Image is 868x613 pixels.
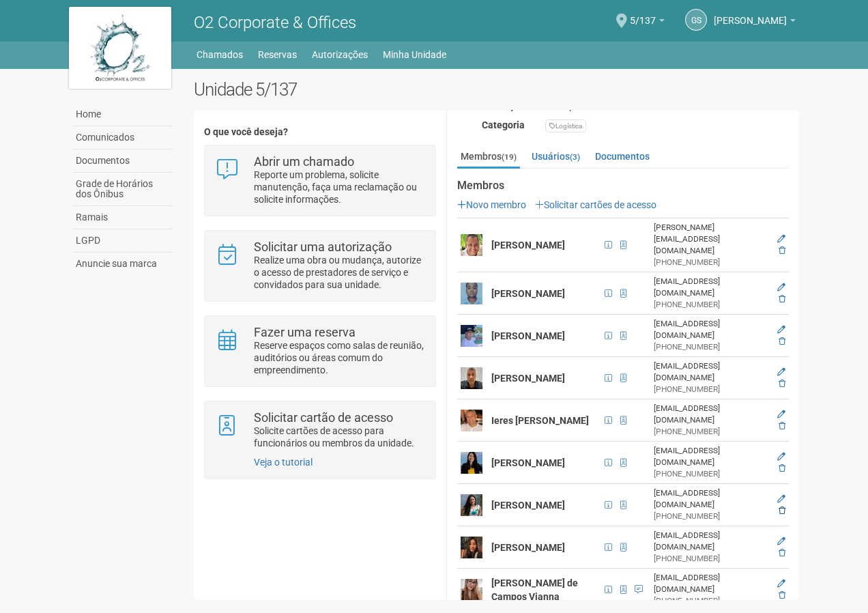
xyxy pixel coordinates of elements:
[528,146,583,167] a: Usuários(3)
[312,45,368,64] a: Autorizações
[72,126,173,149] a: Comunicados
[491,330,565,341] strong: [PERSON_NAME]
[215,326,424,376] a: Fazer uma reserva Reserve espaços como salas de reunião, auditórios ou áreas comum do empreendime...
[777,579,785,588] a: Editar membro
[72,103,173,126] a: Home
[215,412,424,449] a: Solicitar cartão de acesso Solicite cartões de acesso para funcionários ou membros da unidade.
[654,487,767,511] div: [EMAIL_ADDRESS][DOMAIN_NAME]
[654,468,767,480] div: [PHONE_NUMBER]
[654,595,767,607] div: [PHONE_NUMBER]
[461,410,482,431] img: user.png
[461,579,482,601] img: user.png
[457,199,526,210] a: Novo membro
[777,367,785,377] a: Editar membro
[461,452,482,474] img: user.png
[777,410,785,419] a: Editar membro
[654,318,767,341] div: [EMAIL_ADDRESS][DOMAIN_NAME]
[491,288,565,299] strong: [PERSON_NAME]
[779,294,785,304] a: Excluir membro
[502,152,517,162] small: (19)
[197,45,243,64] a: Chamados
[630,2,656,26] span: 5/137
[254,457,313,468] a: Veja o tutorial
[258,45,297,64] a: Reservas
[72,229,173,253] a: LGPD
[685,9,707,31] a: GS
[777,234,785,244] a: Editar membro
[254,425,425,449] p: Solicite cartões de acesso para funcionários ou membros da unidade.
[654,553,767,565] div: [PHONE_NUMBER]
[254,339,425,376] p: Reserve espaços como salas de reunião, auditórios ou áreas comum do empreendimento.
[491,500,565,511] strong: [PERSON_NAME]
[461,537,482,558] img: user.png
[461,283,482,304] img: user.png
[254,169,425,205] p: Reporte um problema, solicite manutenção, faça uma reclamação ou solicite informações.
[383,45,446,64] a: Minha Unidade
[777,283,785,292] a: Editar membro
[777,537,785,546] a: Editar membro
[72,206,173,229] a: Ramais
[461,234,482,256] img: user.png
[654,403,767,426] div: [EMAIL_ADDRESS][DOMAIN_NAME]
[545,119,586,132] div: Logística
[461,494,482,516] img: user.png
[491,578,578,602] strong: [PERSON_NAME] de Campos Vianna
[592,146,653,167] a: Documentos
[491,240,565,251] strong: [PERSON_NAME]
[779,506,785,515] a: Excluir membro
[654,426,767,438] div: [PHONE_NUMBER]
[779,464,785,473] a: Excluir membro
[779,379,785,388] a: Excluir membro
[194,79,799,100] h2: Unidade 5/137
[72,173,173,206] a: Grade de Horários dos Ônibus
[215,156,424,205] a: Abrir um chamado Reporte um problema, solicite manutenção, faça uma reclamação ou solicite inform...
[72,149,173,173] a: Documentos
[461,367,482,389] img: user.png
[714,2,787,26] span: GILBERTO STIEBLER FILHO
[491,415,589,426] strong: Ieres [PERSON_NAME]
[457,180,789,192] strong: Membros
[254,410,393,425] strong: Solicitar cartão de acesso
[482,119,525,130] strong: Categoria
[204,127,435,137] h4: O que você deseja?
[491,457,565,468] strong: [PERSON_NAME]
[69,7,171,89] img: logo.jpg
[779,548,785,558] a: Excluir membro
[215,241,424,291] a: Solicitar uma autorização Realize uma obra ou mudança, autorize o acesso de prestadores de serviç...
[654,222,767,257] div: [PERSON_NAME][EMAIL_ADDRESS][DOMAIN_NAME]
[630,17,665,28] a: 5/137
[254,154,354,169] strong: Abrir um chamado
[779,337,785,346] a: Excluir membro
[654,341,767,353] div: [PHONE_NUMBER]
[779,421,785,431] a: Excluir membro
[654,257,767,268] div: [PHONE_NUMBER]
[570,152,580,162] small: (3)
[654,511,767,522] div: [PHONE_NUMBER]
[254,254,425,291] p: Realize uma obra ou mudança, autorize o acesso de prestadores de serviço e convidados para sua un...
[491,542,565,553] strong: [PERSON_NAME]
[779,590,785,600] a: Excluir membro
[654,530,767,553] div: [EMAIL_ADDRESS][DOMAIN_NAME]
[654,384,767,395] div: [PHONE_NUMBER]
[777,494,785,504] a: Editar membro
[491,373,565,384] strong: [PERSON_NAME]
[654,572,767,595] div: [EMAIL_ADDRESS][DOMAIN_NAME]
[535,199,656,210] a: Solicitar cartões de acesso
[654,360,767,384] div: [EMAIL_ADDRESS][DOMAIN_NAME]
[779,246,785,255] a: Excluir membro
[714,17,796,28] a: [PERSON_NAME]
[777,452,785,461] a: Editar membro
[457,146,520,169] a: Membros(19)
[72,253,173,275] a: Anuncie sua marca
[254,240,392,254] strong: Solicitar uma autorização
[461,325,482,347] img: user.png
[777,325,785,334] a: Editar membro
[654,299,767,311] div: [PHONE_NUMBER]
[254,325,356,339] strong: Fazer uma reserva
[654,276,767,299] div: [EMAIL_ADDRESS][DOMAIN_NAME]
[654,445,767,468] div: [EMAIL_ADDRESS][DOMAIN_NAME]
[194,13,356,32] span: O2 Corporate & Offices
